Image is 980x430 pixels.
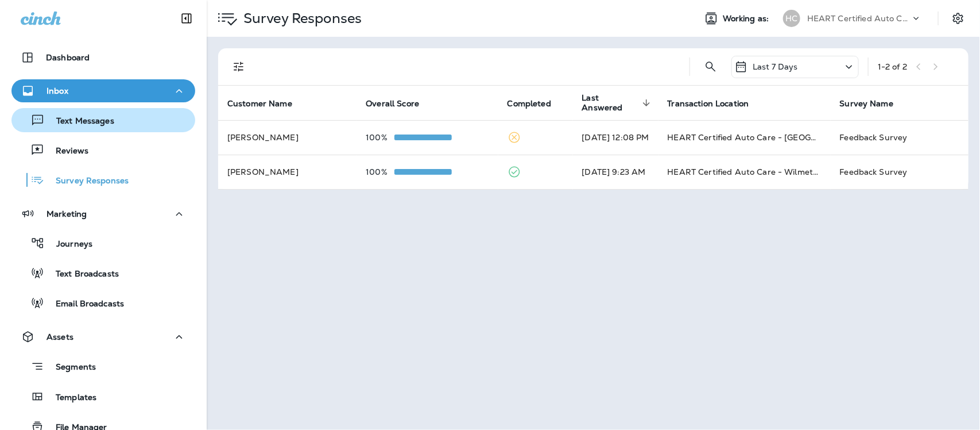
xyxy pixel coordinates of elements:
p: Journeys [45,239,92,250]
span: Transaction Location [668,99,749,109]
td: HEART Certified Auto Care - Wilmette [659,155,831,189]
span: Completed [508,99,551,109]
button: Search Survey Responses [699,55,722,78]
button: Segments [11,354,195,379]
p: Email Broadcasts [44,299,124,310]
td: Feedback Survey [831,120,969,155]
p: HEART Certified Auto Care [807,14,911,23]
p: Templates [44,393,96,404]
span: Overall Score [366,99,419,109]
span: Last Answered [582,93,654,113]
td: [DATE] 12:08 PM [573,120,659,155]
td: [PERSON_NAME] [218,155,357,189]
button: Collapse Sidebar [171,7,203,30]
button: Templates [11,385,195,409]
span: Customer Name [227,99,292,109]
button: Inbox [11,79,195,102]
p: Dashboard [46,53,90,62]
button: Settings [948,8,969,29]
span: Last Answered [582,93,639,113]
p: Text Broadcasts [44,269,119,280]
p: Survey Responses [239,10,362,27]
button: Journeys [11,231,195,255]
span: Survey Name [840,98,909,109]
span: Survey Name [840,99,894,109]
p: Reviews [44,146,88,157]
button: Assets [11,325,195,348]
span: Completed [508,98,566,109]
p: Inbox [47,86,68,95]
button: Marketing [11,202,195,225]
button: Survey Responses [11,168,195,192]
td: [DATE] 9:23 AM [573,155,659,189]
button: Filters [227,55,250,78]
div: HC [783,10,800,27]
p: Marketing [47,209,87,218]
p: 100% [366,133,394,142]
span: Transaction Location [668,98,764,109]
td: Feedback Survey [831,155,969,189]
button: Reviews [11,138,195,162]
p: 100% [366,167,394,176]
span: Working as: [723,14,772,24]
td: [PERSON_NAME] [218,120,357,155]
p: Assets [47,332,73,341]
button: Dashboard [11,46,195,69]
td: HEART Certified Auto Care - [GEOGRAPHIC_DATA] [659,120,831,155]
p: Last 7 Days [753,62,798,71]
p: Survey Responses [44,176,129,187]
button: Text Messages [11,108,195,132]
span: Customer Name [227,98,307,109]
p: Segments [44,362,96,374]
button: Text Broadcasts [11,261,195,285]
div: 1 - 2 of 2 [878,62,907,71]
button: Email Broadcasts [11,291,195,315]
p: Text Messages [45,116,114,127]
span: Overall Score [366,98,434,109]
